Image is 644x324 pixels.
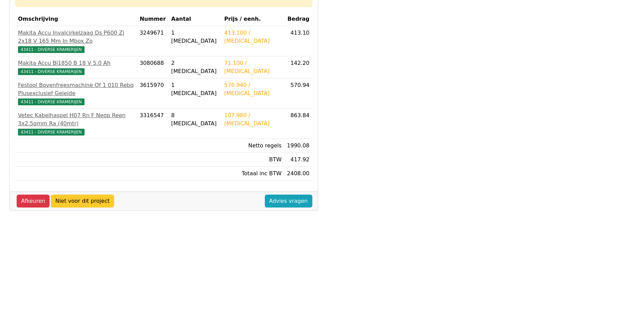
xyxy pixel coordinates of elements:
[18,98,85,105] span: 43411 - DIVERSE KRAMERIJEN
[224,29,282,45] div: 413.100 / [MEDICAL_DATA]
[137,109,168,139] td: 3316547
[18,111,134,136] a: Vetec Kabelhaspel H07 Rn F Neop Reen 3x2.5qmm Ra (40mtr)43411 - DIVERSE KRAMERIJEN
[168,12,221,26] th: Aantal
[15,12,137,26] th: Omschrijving
[17,195,50,208] a: Afkeuren
[222,12,284,26] th: Prijs / eenh.
[18,111,134,128] div: Vetec Kabelhaspel H07 Rn F Neop Reen 3x2.5qmm Ra (40mtr)
[284,12,312,26] th: Bedrag
[51,195,114,208] a: Niet voor dit project
[18,59,134,75] a: Makita Accu Bl1850 B 18 V 5.0 Ah43411 - DIVERSE KRAMERIJEN
[137,26,168,56] td: 3249671
[224,111,282,128] div: 107.980 / [MEDICAL_DATA]
[224,59,282,75] div: 71.100 / [MEDICAL_DATA]
[284,139,312,153] td: 1990.08
[137,78,168,109] td: 3615970
[224,81,282,97] div: 570.940 / [MEDICAL_DATA]
[284,56,312,78] td: 142.20
[222,167,284,181] td: Totaal inc BTW
[18,29,134,45] div: Makita Accu Invalcirkelzaag Ds P600 Zj 2x18 V 165 Mm In Mbox Zo
[18,81,134,106] a: Festool Bovenfreesmachine Of 1 010 Rebq Plusexclusief Geleide43411 - DIVERSE KRAMERIJEN
[18,59,134,67] div: Makita Accu Bl1850 B 18 V 5.0 Ah
[18,68,85,75] span: 43411 - DIVERSE KRAMERIJEN
[18,29,134,53] a: Makita Accu Invalcirkelzaag Ds P600 Zj 2x18 V 165 Mm In Mbox Zo43411 - DIVERSE KRAMERIJEN
[18,81,134,97] div: Festool Bovenfreesmachine Of 1 010 Rebq Plusexclusief Geleide
[171,81,219,97] div: 1 [MEDICAL_DATA]
[284,78,312,109] td: 570.94
[284,109,312,139] td: 863.84
[171,111,219,128] div: 8 [MEDICAL_DATA]
[137,56,168,78] td: 3080688
[222,153,284,167] td: BTW
[18,46,85,53] span: 43411 - DIVERSE KRAMERIJEN
[284,167,312,181] td: 2408.00
[18,129,85,136] span: 43411 - DIVERSE KRAMERIJEN
[171,59,219,75] div: 2 [MEDICAL_DATA]
[137,12,168,26] th: Nummer
[265,195,312,208] a: Advies vragen
[171,29,219,45] div: 1 [MEDICAL_DATA]
[222,139,284,153] td: Netto regels
[284,26,312,56] td: 413.10
[284,153,312,167] td: 417.92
